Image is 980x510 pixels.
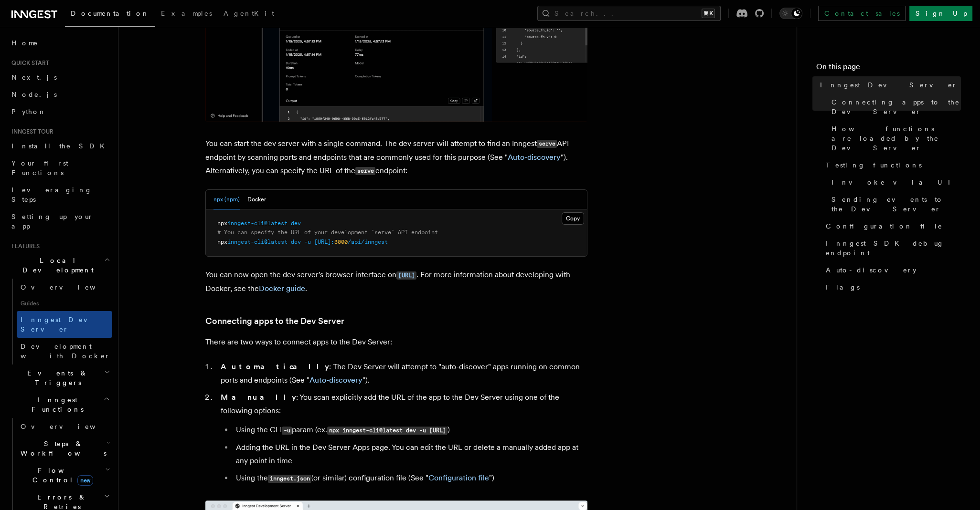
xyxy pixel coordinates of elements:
button: Events & Triggers [8,364,112,391]
span: Connecting apps to the Dev Server [831,97,961,116]
a: Flags [822,279,961,296]
span: inngest-cli@latest [227,239,288,245]
a: Python [8,103,112,120]
a: Node.js [8,86,112,103]
span: /api/inngest [348,239,388,245]
a: Next.js [8,69,112,86]
li: : You scan explicitly add the URL of the app to the Dev Server using one of the following options: [218,391,587,485]
a: Configuration file [428,473,489,482]
a: AgentKit [218,3,280,26]
span: npx [217,239,227,245]
code: inngest.json [268,475,311,483]
p: You can now open the dev server's browser interface on . For more information about developing wi... [205,268,587,295]
span: Leveraging Steps [11,186,92,203]
a: Setting up your app [8,208,112,235]
span: 3000 [334,239,348,245]
span: Auto-discovery [826,265,916,275]
a: Leveraging Steps [8,181,112,208]
span: Guides [17,296,112,311]
span: Inngest Dev Server [21,316,102,333]
a: Docker guide [259,284,305,293]
span: Sending events to the Dev Server [831,195,961,214]
button: Toggle dark mode [779,8,802,19]
a: Development with Docker [17,338,112,364]
span: Next.js [11,73,57,81]
a: Testing functions [822,156,961,174]
span: Overview [21,423,119,430]
button: Search...⌘K [537,6,721,21]
span: Features [8,242,40,250]
button: Docker [247,190,266,209]
a: Your first Functions [8,155,112,181]
span: Flow Control [17,466,105,485]
button: Copy [562,212,584,225]
a: Sending events to the Dev Server [828,191,961,218]
a: Inngest Dev Server [17,311,112,338]
button: Local Development [8,252,112,279]
code: [URL] [396,271,416,280]
span: Invoke via UI [831,177,959,187]
span: Inngest Functions [8,395,103,414]
span: Inngest tour [8,128,53,135]
span: Testing functions [826,160,922,170]
span: Documentation [71,10,149,17]
a: Invoke via UI [828,174,961,191]
span: new [77,475,93,486]
span: Local Development [8,256,104,275]
code: npx inngest-cli@latest dev -u [URL] [327,427,447,435]
a: Install the SDK [8,137,112,155]
span: Flags [826,282,860,292]
span: Install the SDK [11,142,110,150]
code: serve [355,167,375,175]
span: # You can specify the URL of your development `serve` API endpoint [217,229,438,236]
a: Sign Up [909,6,972,21]
li: Using the (or similar) configuration file (See " ") [233,471,587,485]
h4: On this page [816,61,961,76]
span: AgentKit [224,10,274,17]
span: npx [217,220,227,227]
span: Python [11,108,46,115]
span: How functions are loaded by the Dev Server [831,124,961,153]
span: Steps & Workflows [17,439,107,458]
span: Events & Triggers [8,368,104,387]
a: Home [8,34,112,52]
a: Auto-discovery [822,261,961,279]
li: Adding the URL in the Dev Server Apps page. You can edit the URL or delete a manually added app a... [233,441,587,468]
a: Connecting apps to the Dev Server [828,94,961,120]
span: Development with Docker [21,343,110,360]
a: Examples [155,3,218,26]
span: Quick start [8,59,49,67]
span: Inngest Dev Server [820,80,958,90]
span: [URL]: [314,239,334,245]
a: Configuration file [822,218,961,235]
a: Overview [17,418,112,435]
strong: Automatically [221,362,329,371]
li: Using the CLI param (ex. ) [233,423,587,437]
a: How functions are loaded by the Dev Server [828,120,961,156]
span: Examples [161,10,212,17]
span: dev [291,220,301,227]
span: Setting up your app [11,213,94,230]
a: Connecting apps to the Dev Server [205,314,344,328]
div: Local Development [8,279,112,364]
span: dev [291,239,301,245]
li: : The Dev Server will attempt to "auto-discover" apps running on common ports and endpoints (See ... [218,360,587,387]
button: Inngest Functions [8,391,112,418]
a: Contact sales [818,6,905,21]
strong: Manually [221,393,296,402]
span: Overview [21,283,119,291]
code: serve [537,140,557,148]
span: Inngest SDK debug endpoint [826,239,961,258]
a: Documentation [65,3,155,27]
span: -u [304,239,311,245]
span: Configuration file [826,221,943,231]
a: Overview [17,279,112,296]
p: There are two ways to connect apps to the Dev Server: [205,335,587,349]
a: [URL] [396,270,416,279]
code: -u [282,427,292,435]
a: Auto-discovery [309,375,362,385]
span: Home [11,38,38,48]
a: Inngest Dev Server [816,76,961,94]
span: Your first Functions [11,159,68,177]
button: npx (npm) [213,190,240,209]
